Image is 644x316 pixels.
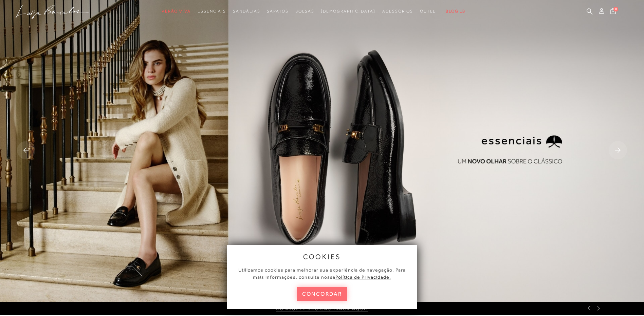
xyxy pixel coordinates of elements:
a: categoryNavScreenReaderText [162,5,191,18]
span: Outlet [420,9,439,14]
span: Sandálias [233,9,260,14]
a: BLOG LB [446,5,465,18]
span: Essenciais [198,9,226,14]
a: categoryNavScreenReaderText [267,5,288,18]
span: Bolsas [295,9,314,14]
span: BLOG LB [446,9,465,14]
span: cookies [303,253,341,260]
span: 0 [613,7,618,12]
a: categoryNavScreenReaderText [233,5,260,18]
a: categoryNavScreenReaderText [382,5,413,18]
span: Sapatos [267,9,288,14]
a: categoryNavScreenReaderText [198,5,226,18]
a: noSubCategoriesText [321,5,375,18]
button: concordar [297,287,347,301]
span: Verão Viva [162,9,191,14]
span: [DEMOGRAPHIC_DATA] [321,9,375,14]
a: categoryNavScreenReaderText [295,5,314,18]
a: categoryNavScreenReaderText [420,5,439,18]
button: 0 [608,7,618,17]
span: Utilizamos cookies para melhorar sua experiência de navegação. Para mais informações, consulte nossa [238,267,406,280]
span: Acessórios [382,9,413,14]
a: Política de Privacidade. [335,274,391,280]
